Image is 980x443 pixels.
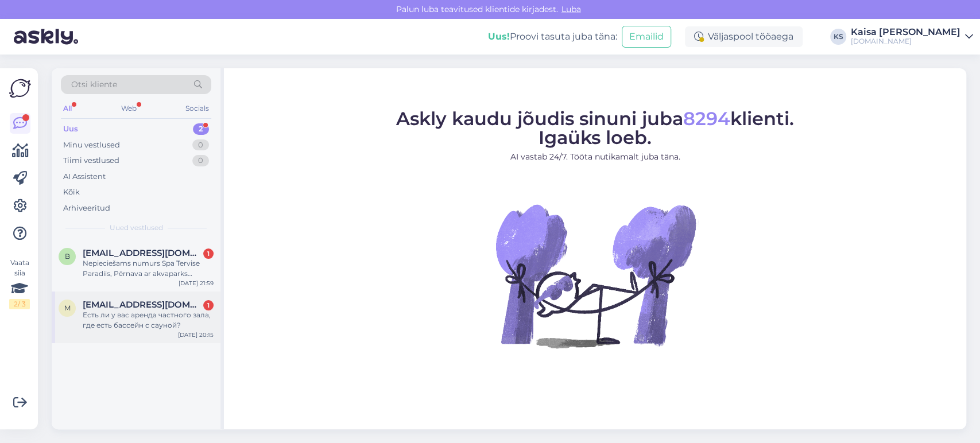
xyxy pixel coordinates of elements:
div: 0 [192,155,209,166]
div: 1 [203,248,214,259]
div: [DOMAIN_NAME] [851,37,960,46]
button: Emailid [622,26,671,48]
b: Uus! [488,31,510,42]
span: m [64,304,71,312]
div: Proovi tasuta juba täna: [488,30,617,44]
div: Web [119,101,139,116]
span: milaogirchuk@gmail.com [83,300,202,310]
div: Vaata siia [9,258,30,309]
div: Uus [63,123,78,135]
div: Minu vestlused [63,139,120,151]
div: 2 / 3 [9,299,30,309]
div: Nepieciešams numurs Spa Tervise Paradiis, Pērnava ar akvaparks piekļuvi, iekļautas brokastis?2.pi... [83,258,214,279]
div: KS [830,29,846,45]
div: [DATE] 20:15 [178,331,214,339]
div: [DATE] 21:59 [179,279,214,287]
div: All [61,101,74,116]
div: Socials [183,101,211,116]
a: Kaisa [PERSON_NAME][DOMAIN_NAME] [851,28,973,46]
div: Есть ли у вас аренда частного зала, где есть бассейн с сауной? [83,310,214,331]
span: b [65,252,70,261]
span: Otsi kliente [71,79,117,91]
img: No Chat active [492,172,699,379]
div: 0 [192,139,209,151]
img: Askly Logo [9,77,31,99]
div: 2 [193,123,209,135]
div: Kaisa [PERSON_NAME] [851,28,960,37]
div: Arhiveeritud [63,203,110,214]
div: 1 [203,300,214,310]
div: Väljaspool tööaega [685,26,803,47]
div: Tiimi vestlused [63,155,119,166]
span: Uued vestlused [110,223,163,233]
div: Kõik [63,186,80,198]
span: Askly kaudu jõudis sinuni juba klienti. Igaüks loeb. [396,107,794,149]
span: 8294 [683,107,730,130]
div: AI Assistent [63,171,106,182]
span: bartulane@inbox.lv [83,248,202,258]
span: Luba [558,4,584,14]
p: AI vastab 24/7. Tööta nutikamalt juba täna. [396,151,794,163]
